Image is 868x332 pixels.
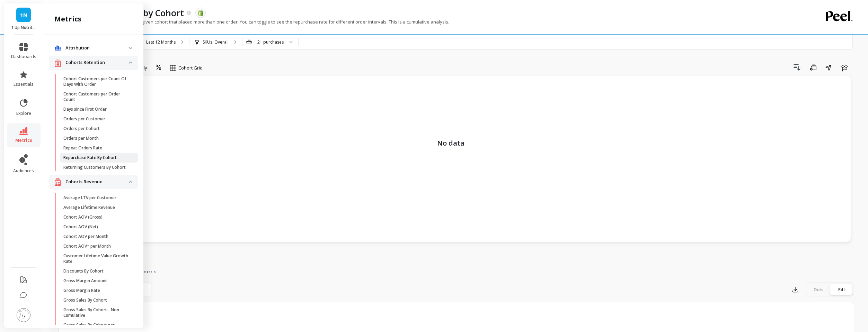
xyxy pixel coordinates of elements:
span: audiences [13,168,34,174]
img: navigation item icon [54,178,61,186]
p: Days since First Order [63,107,107,112]
img: down caret icon [129,181,132,183]
img: down caret icon [129,47,132,49]
p: Cohort AOV* per Month [63,243,111,249]
div: Dots [807,284,830,295]
img: navigation item icon [54,45,61,51]
img: navigation item icon [54,58,61,67]
p: Attribution [65,45,129,52]
p: Repurchase Rate By Cohort [63,155,117,160]
p: Discounts By Cohort [63,268,104,274]
span: metrics [15,138,32,143]
p: Gross Sales By Cohort [63,297,107,303]
h2: metrics [54,14,81,24]
p: Last 12 Months [146,39,176,45]
div: 2+ purchases [257,39,284,45]
span: dashboards [11,54,36,59]
p: SKUs: Overall [203,39,229,45]
span: explore [16,111,31,116]
p: Repeat Orders Rate [63,145,102,151]
p: No data [437,83,464,228]
div: Fill [830,284,853,295]
span: Cohort Grid [178,65,203,71]
span: essentials [14,82,34,87]
p: Cohorts Revenue [65,178,129,185]
img: profile picture [17,308,30,322]
p: Cohort Customers per Order Count [63,91,130,102]
p: Returning Customers By Cohort [63,165,126,170]
p: Cohort Customers per Count Of Days With Order [63,76,130,87]
nav: Tabs [58,262,854,278]
p: Cohort AOV (Net) [63,224,98,230]
span: 1N [20,11,27,19]
p: Cohorts Retention [65,59,129,66]
p: Gross Sales By Cohort - Non Cumulative [63,307,130,318]
p: Gross Margin Rate [63,288,100,293]
p: Orders per Month [63,136,99,141]
img: api.shopify.svg [197,10,204,16]
p: 1 Up Nutrition [11,25,36,30]
p: Cohort AOV per Month [63,234,108,239]
img: down caret icon [129,62,132,64]
p: Average Lifetime Revenue [63,205,115,210]
p: Customer Lifetime Value Growth Rate [63,253,130,264]
p: Average LTV per Customer [63,195,116,201]
p: Orders per Customer [63,116,105,122]
p: Orders per Cohort [63,126,100,131]
p: Gross Margin Amount [63,278,107,284]
p: Cohort AOV (Gross) [63,214,103,220]
p: The percentage of customers in a given cohort that placed more than one order. You can toggle to ... [58,19,449,25]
